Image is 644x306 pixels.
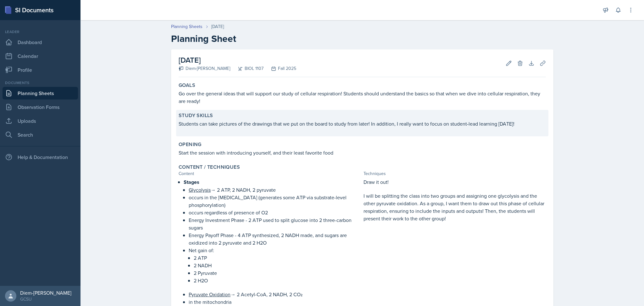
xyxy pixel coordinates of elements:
div: Fall 2025 [264,65,296,72]
p: Students can take pictures of the drawings that we put on the board to study from later! In addit... [179,120,546,127]
p: occurs in the [MEDICAL_DATA] (generates some ATP via substrate-level phosphorylation) [189,194,361,209]
p: → 2 Acetyl-CoA, 2 NADH, 2 CO₂ [189,291,361,298]
div: [DATE] [211,23,224,30]
div: Diem-[PERSON_NAME] [179,65,230,72]
a: Search [3,128,78,141]
p: Energy Investment Phase - 2 ATP used to split glucose into 2 three-carbon sugars [189,216,361,231]
a: Dashboard [3,36,78,48]
div: GCSU [20,296,71,302]
p: 2 Pyruvate [194,269,361,277]
div: Documents [3,80,78,86]
p: 2 NADH [194,262,361,269]
a: Planning Sheets [171,23,203,30]
p: 2 ATP [194,254,361,262]
h2: [DATE] [179,54,296,66]
p: Net gain of: [189,246,361,254]
a: Uploads [3,115,78,127]
label: Study Skills [179,112,213,119]
div: BIOL 1107 [230,65,264,72]
div: Leader [3,29,78,35]
p: → 2 ATP, 2 NADH, 2 pyruvate [189,186,361,194]
label: Content / Techniques [179,164,240,170]
a: Observation Forms [3,101,78,113]
p: 2 H2O [194,277,361,284]
label: Goals [179,82,195,88]
p: I will be splitting the class into two groups and assigning one glycolysis and the other pyruvate... [364,192,546,222]
a: Planning Sheets [3,87,78,99]
h2: Planning Sheet [171,33,553,44]
label: Opening [179,141,202,148]
u: Pyruvate Oxidation [189,291,230,298]
a: Profile [3,64,78,76]
u: Glycolysis [189,186,211,193]
p: Draw it out! [364,178,546,186]
strong: Stages [184,178,199,186]
a: Calendar [3,50,78,62]
p: in the mitochondria [189,298,361,306]
p: Start the session with introducing yourself, and their least favorite food [179,149,546,156]
p: Go over the general ideas that will support our study of cellular respiration! Students should un... [179,90,546,105]
div: Help & Documentation [3,151,78,163]
div: Content [179,170,361,177]
p: occurs regardless of presence of O2 [189,209,361,216]
div: Techniques [364,170,546,177]
p: Energy Payoff Phase - 4 ATP synthesized, 2 NADH made, and sugars are oxidized into 2 pyruvate and... [189,231,361,246]
div: Diem-[PERSON_NAME] [20,290,71,296]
